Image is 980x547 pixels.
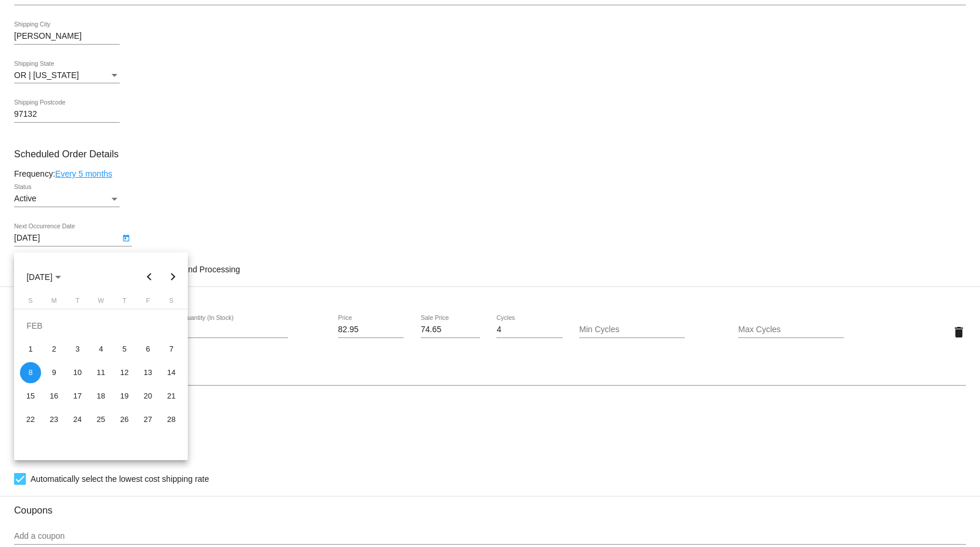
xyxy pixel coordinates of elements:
div: 27 [137,409,158,430]
td: February 26, 2026 [113,408,136,431]
span: [DATE] [26,272,61,282]
div: 15 [20,386,41,407]
td: February 19, 2026 [113,384,136,408]
th: Thursday [113,297,136,309]
td: February 6, 2026 [136,337,160,361]
div: 17 [67,386,88,407]
div: 19 [114,386,135,407]
div: 1 [20,339,41,360]
th: Wednesday [89,297,113,309]
td: February 22, 2026 [19,408,42,431]
button: Choose month and year [17,265,70,289]
td: February 21, 2026 [160,384,183,408]
button: Next month [161,265,185,289]
div: 18 [90,386,111,407]
div: 6 [137,339,158,360]
th: Tuesday [66,297,89,309]
div: 25 [90,409,111,430]
td: February 13, 2026 [136,361,160,384]
td: February 18, 2026 [89,384,113,408]
td: February 11, 2026 [89,361,113,384]
td: February 23, 2026 [42,408,66,431]
td: February 4, 2026 [89,337,113,361]
td: FEB [19,314,183,337]
td: February 16, 2026 [42,384,66,408]
th: Sunday [19,297,42,309]
td: February 25, 2026 [89,408,113,431]
div: 26 [114,409,135,430]
div: 28 [161,409,182,430]
div: 16 [43,386,65,407]
div: 13 [137,362,158,383]
div: 5 [114,339,135,360]
td: February 27, 2026 [136,408,160,431]
div: 8 [20,362,41,383]
th: Saturday [160,297,183,309]
button: Previous month [138,265,161,289]
td: February 5, 2026 [113,337,136,361]
div: 3 [67,339,88,360]
td: February 28, 2026 [160,408,183,431]
td: February 1, 2026 [19,337,42,361]
div: 21 [161,386,182,407]
div: 22 [20,409,41,430]
div: 23 [43,409,65,430]
div: 24 [67,409,88,430]
div: 10 [67,362,88,383]
td: February 8, 2026 [19,361,42,384]
td: February 7, 2026 [160,337,183,361]
div: 4 [90,339,111,360]
td: February 10, 2026 [66,361,89,384]
td: February 2, 2026 [42,337,66,361]
th: Monday [42,297,66,309]
td: February 20, 2026 [136,384,160,408]
th: Friday [136,297,160,309]
div: 7 [161,339,182,360]
td: February 24, 2026 [66,408,89,431]
div: 20 [137,386,158,407]
td: February 15, 2026 [19,384,42,408]
td: February 3, 2026 [66,337,89,361]
td: February 9, 2026 [42,361,66,384]
td: February 14, 2026 [160,361,183,384]
div: 12 [114,362,135,383]
td: February 17, 2026 [66,384,89,408]
div: 14 [161,362,182,383]
div: 2 [43,339,65,360]
div: 9 [43,362,65,383]
td: February 12, 2026 [113,361,136,384]
div: 11 [90,362,111,383]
